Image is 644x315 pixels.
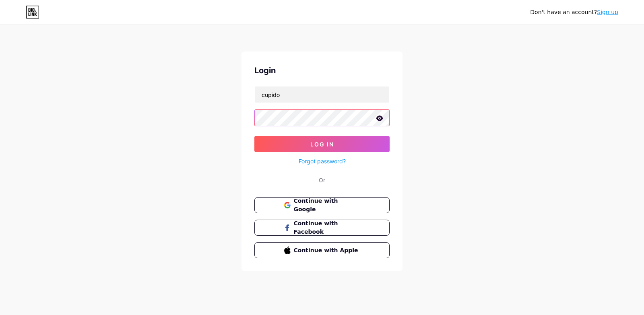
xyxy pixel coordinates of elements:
[294,197,360,214] span: Continue with Google
[254,220,390,236] button: Continue with Facebook
[254,197,390,213] button: Continue with Google
[319,176,325,184] div: Or
[597,9,618,15] a: Sign up
[254,242,390,258] button: Continue with Apple
[294,219,360,236] span: Continue with Facebook
[530,8,618,16] div: Don't have an account?
[299,157,346,165] a: Forgot password?
[255,86,389,103] input: Username
[254,136,390,152] button: Log In
[310,141,334,148] span: Log In
[294,246,360,255] span: Continue with Apple
[254,64,390,76] div: Login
